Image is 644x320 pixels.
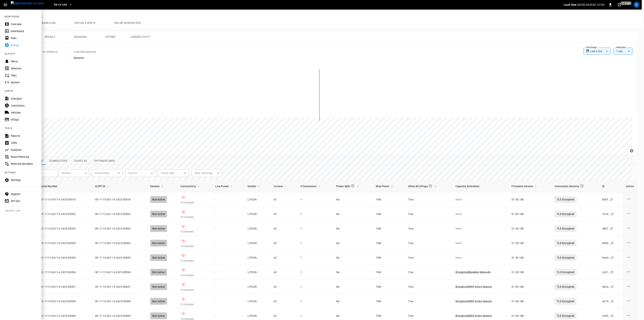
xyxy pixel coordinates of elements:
div: Connectors [11,104,37,107]
span: RB.CA.GRD [54,3,67,7]
div: Vehicles [11,111,37,114]
div: Alerts [11,60,37,63]
div: Reports [11,134,37,138]
div: Sessions [11,66,37,70]
div: Fleet [11,36,37,40]
div: Trips [11,73,37,77]
div: Dashboard [11,29,37,33]
div: Settings [11,178,37,182]
p: [DATE] 08:45:02 -07:00 [577,3,604,7]
span: 11 s ago [621,1,632,5]
div: IdTags [11,118,37,121]
span: v [DATE] 14:08 [5,209,38,213]
div: System [11,80,37,84]
p: Local time [564,3,577,7]
img: ampcontrol.io logo [11,1,44,6]
div: Support [11,192,37,196]
div: profile-icon [634,2,640,8]
button: set refresh interval [616,2,622,8]
div: Chargers [11,97,37,100]
div: Network Simulator [11,162,37,166]
div: Energy [11,43,37,47]
div: Overview [11,22,37,26]
div: API Doc [11,199,37,203]
div: CDRs [11,141,37,145]
div: Analytics [11,148,37,152]
div: Route Planning [11,155,37,159]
